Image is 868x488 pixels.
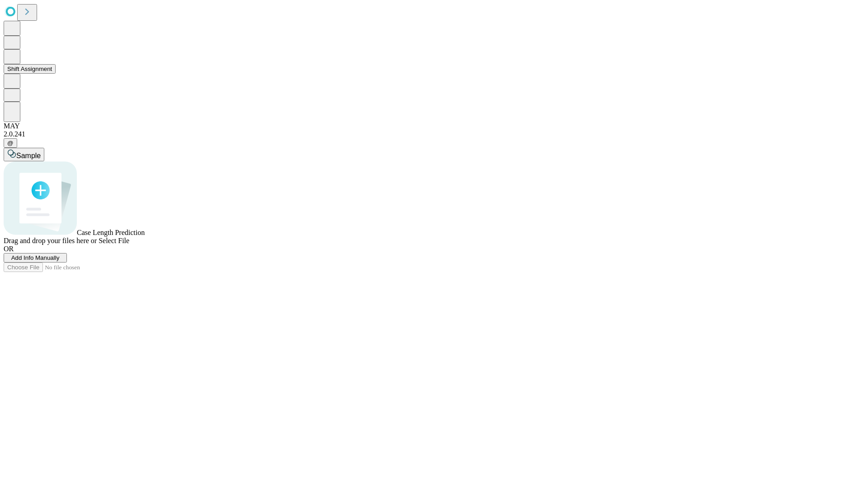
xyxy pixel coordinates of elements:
[16,152,41,160] span: Sample
[4,122,864,130] div: MAY
[77,229,145,236] span: Case Length Prediction
[4,138,17,148] button: @
[4,237,97,244] span: Drag and drop your files here or
[4,148,44,161] button: Sample
[4,245,14,253] span: OR
[4,130,864,138] div: 2.0.241
[4,64,56,74] button: Shift Assignment
[4,253,67,263] button: Add Info Manually
[11,254,60,261] span: Add Info Manually
[99,237,129,244] span: Select File
[7,140,14,146] span: @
